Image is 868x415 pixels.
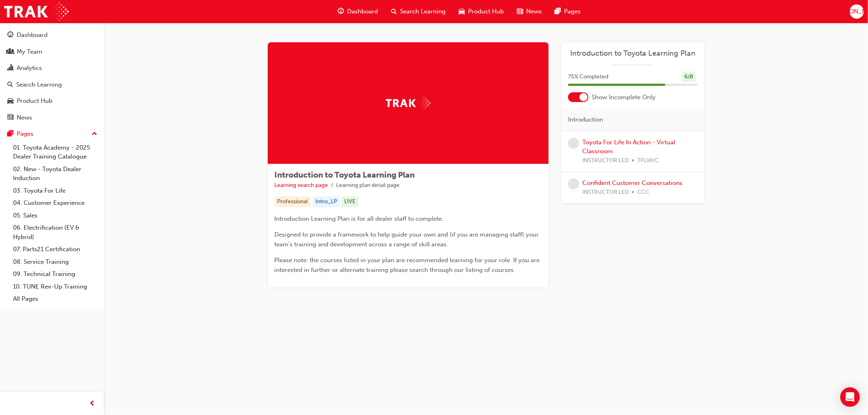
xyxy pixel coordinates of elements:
[7,130,13,138] span: pages-icon
[10,209,101,222] a: 05. Sales
[3,26,101,126] button: DashboardMy TeamAnalyticsSearch LearningProduct HubNews
[10,222,101,243] a: 06. Electrification (EV & Hybrid)
[7,114,13,122] span: news-icon
[568,178,579,189] span: learningRecordVerb_NONE-icon
[592,93,656,102] span: Show Incomplete Only
[7,81,13,89] span: search-icon
[3,126,101,141] button: Pages
[17,129,33,139] div: Pages
[90,399,96,409] span: prev-icon
[17,113,32,122] div: News
[274,196,311,207] div: Professional
[7,65,13,72] span: chart-icon
[459,7,465,17] span: car-icon
[274,182,328,189] a: Learning search page
[517,7,523,17] span: news-icon
[3,77,101,92] a: Search Learning
[3,93,101,109] a: Product Hub
[7,32,13,39] span: guage-icon
[637,156,659,165] span: TFLIAVC
[10,256,101,268] a: 08. Service Training
[17,63,42,73] div: Analytics
[16,80,62,89] div: Search Learning
[510,3,548,20] a: news-iconNews
[313,196,340,207] div: Intro_LP
[568,115,603,124] span: Introduction
[850,4,864,19] button: [PERSON_NAME]
[10,243,101,256] a: 07. Parts21 Certification
[582,139,675,155] a: Toyota For Life In Action - Virtual Classroom
[17,47,42,56] div: My Team
[10,185,101,197] a: 03. Toyota For Life
[274,256,541,274] span: Please note: the courses listed in your plan are recommended learning for your role. If you are i...
[385,3,452,20] a: search-iconSearch Learning
[274,170,415,180] span: Introduction to Toyota Learning Plan
[92,129,97,139] span: up-icon
[452,3,510,20] a: car-iconProduct Hub
[10,293,101,305] a: All Pages
[347,7,378,16] span: Dashboard
[338,7,344,17] span: guage-icon
[4,2,69,21] img: Trak
[564,7,581,16] span: Pages
[526,7,542,16] span: News
[3,44,101,59] a: My Team
[682,72,696,83] div: 6 / 8
[341,196,359,207] div: LIVE
[331,3,385,20] a: guage-iconDashboard
[568,138,579,149] span: learningRecordVerb_NONE-icon
[10,141,101,163] a: 01. Toyota Academy - 2025 Dealer Training Catalogue
[17,96,52,106] div: Product Hub
[10,197,101,209] a: 04. Customer Experience
[336,181,400,190] li: Learning plan detail page
[840,387,860,407] div: Open Intercom Messenger
[582,179,682,187] a: Confident Customer Conversations
[400,7,446,16] span: Search Learning
[548,3,587,20] a: pages-iconPages
[568,49,697,58] a: Introduction to Toyota Learning Plan
[274,231,540,248] span: Designed to provide a framework to help guide your own and (if you are managing staff) your team'...
[637,188,649,197] span: CCC
[3,28,101,43] a: Dashboard
[555,7,561,17] span: pages-icon
[10,163,101,185] a: 02. New - Toyota Dealer Induction
[3,61,101,76] a: Analytics
[582,156,629,165] span: INSTRUCTOR LED
[17,30,48,40] div: Dashboard
[3,110,101,125] a: News
[391,7,397,17] span: search-icon
[274,215,444,222] span: Introduction Learning Plan is for all dealer staff to complete.
[7,48,13,56] span: people-icon
[386,97,431,109] img: Trak
[10,280,101,293] a: 10. TUNE Rev-Up Training
[468,7,504,16] span: Product Hub
[7,98,13,105] span: car-icon
[568,72,608,82] span: 75 % Completed
[10,268,101,280] a: 09. Technical Training
[582,188,629,197] span: INSTRUCTOR LED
